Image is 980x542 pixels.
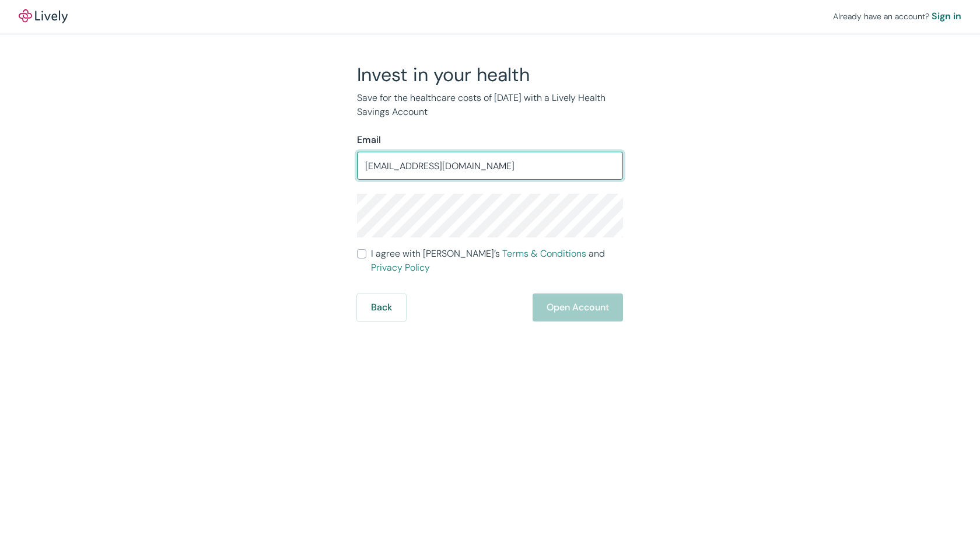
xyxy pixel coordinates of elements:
[357,133,381,147] label: Email
[357,91,623,119] p: Save for the healthcare costs of [DATE] with a Lively Health Savings Account
[357,293,406,321] button: Back
[371,261,430,274] a: Privacy Policy
[932,9,961,23] a: Sign in
[502,247,586,260] a: Terms & Conditions
[19,9,68,23] a: LivelyLively
[19,9,68,23] img: Lively
[371,247,623,275] span: I agree with [PERSON_NAME]’s and
[357,63,623,86] h2: Invest in your health
[833,9,961,23] div: Already have an account?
